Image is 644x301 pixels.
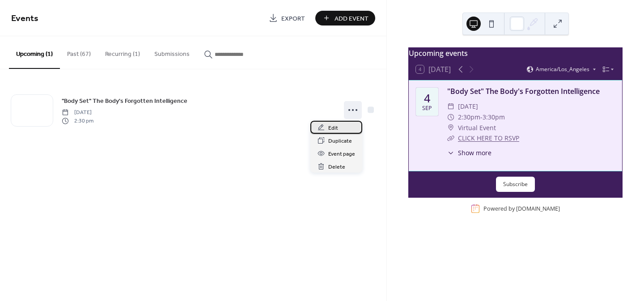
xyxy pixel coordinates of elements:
div: Powered by [483,205,560,212]
button: Subscribe [496,177,535,192]
span: Event page [328,149,355,159]
span: Duplicate [328,136,352,146]
div: ​ [447,133,454,144]
button: Upcoming (1) [9,36,60,69]
span: America/Los_Angeles [536,67,589,72]
button: Recurring (1) [98,36,147,68]
div: ​ [447,123,454,133]
a: CLICK HERE TO RSVP [458,134,519,142]
div: ​ [447,101,454,112]
span: 3:30pm [483,112,505,123]
div: Upcoming events [409,48,622,59]
span: 2:30pm [458,112,480,123]
a: "Body Set" The Body's Forgotten Intelligence [447,86,600,96]
button: Past (67) [60,36,98,68]
span: Virtual Event [458,123,496,133]
div: ​ [447,112,454,123]
span: [DATE] [458,101,478,112]
button: Add Event [315,11,375,25]
span: 2:30 pm [62,117,93,125]
span: Delete [328,162,345,172]
a: "Body Set" The Body's Forgotten Intelligence [62,96,187,106]
span: Export [281,14,305,23]
a: Export [262,11,312,25]
button: ​Show more [447,148,491,157]
div: 4 [424,93,430,104]
span: - [480,112,483,123]
div: Sep [422,106,432,111]
a: [DOMAIN_NAME] [516,205,560,212]
span: Events [11,10,38,27]
span: "Body Set" The Body's Forgotten Intelligence [62,97,187,106]
span: Edit [328,123,338,133]
span: Add Event [335,14,369,23]
button: Submissions [147,36,197,68]
div: ​ [447,148,454,157]
span: [DATE] [62,109,93,117]
span: Show more [458,148,491,157]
